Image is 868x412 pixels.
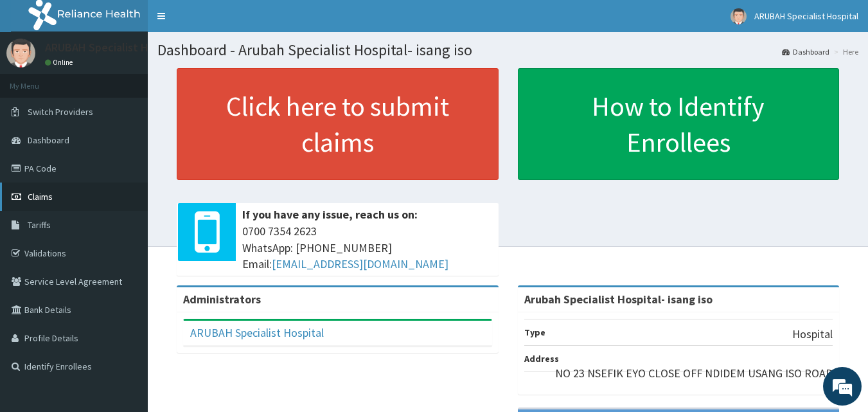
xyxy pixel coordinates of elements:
[157,42,858,58] h1: Dashboard - Arubah Specialist Hospital- isang iso
[754,10,858,22] span: ARUBAH Specialist Hospital
[524,292,713,307] strong: Arubah Specialist Hospital- isang iso
[518,68,840,180] a: How to Identify Enrollees
[831,46,858,57] li: Here
[524,327,545,338] b: Type
[555,365,833,382] p: NO 23 NSEFIK EYO CLOSE OFF NDIDEM USANG ISO ROAD
[242,207,418,222] b: If you have any issue, reach us on:
[177,68,499,180] a: Click here to submit claims
[45,42,183,53] p: ARUBAH Specialist Hospital
[28,134,69,146] span: Dashboard
[272,256,448,271] a: [EMAIL_ADDRESS][DOMAIN_NAME]
[183,292,261,307] b: Administrators
[45,58,76,67] a: Online
[28,219,51,231] span: Tariffs
[28,106,93,118] span: Switch Providers
[242,223,492,273] span: 0700 7354 2623 WhatsApp: [PHONE_NUMBER] Email:
[6,39,35,67] img: User Image
[524,353,559,364] b: Address
[190,325,324,340] a: ARUBAH Specialist Hospital
[782,46,829,57] a: Dashboard
[28,191,53,202] span: Claims
[731,8,747,24] img: User Image
[792,326,833,343] p: Hospital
